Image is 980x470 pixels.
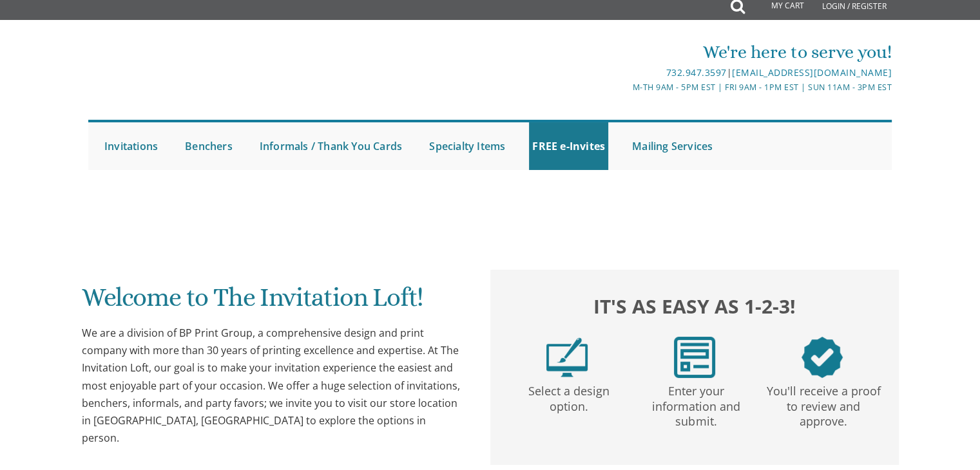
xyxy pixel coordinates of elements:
h2: It's as easy as 1-2-3! [503,292,886,321]
a: [EMAIL_ADDRESS][DOMAIN_NAME] [732,66,892,79]
h1: Welcome to The Invitation Loft! [82,283,465,321]
p: Enter your information and submit. [635,378,757,429]
a: 732.947.3597 [666,66,726,79]
a: Specialty Items [426,122,508,170]
a: Mailing Services [629,122,716,170]
div: M-Th 9am - 5pm EST | Fri 9am - 1pm EST | Sun 11am - 3pm EST [357,80,892,94]
div: | [357,65,892,80]
p: You'll receive a proof to review and approve. [762,378,885,429]
p: Select a design option. [507,378,629,415]
img: step2.png [674,337,715,378]
img: step3.png [802,337,843,378]
a: Informals / Thank You Cards [256,122,405,170]
div: We are a division of BP Print Group, a comprehensive design and print company with more than 30 y... [82,324,465,447]
a: Benchers [182,122,236,170]
div: We're here to serve you! [357,39,892,65]
a: FREE e-Invites [529,122,608,170]
img: step1.png [546,337,588,378]
a: Invitations [101,122,161,170]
